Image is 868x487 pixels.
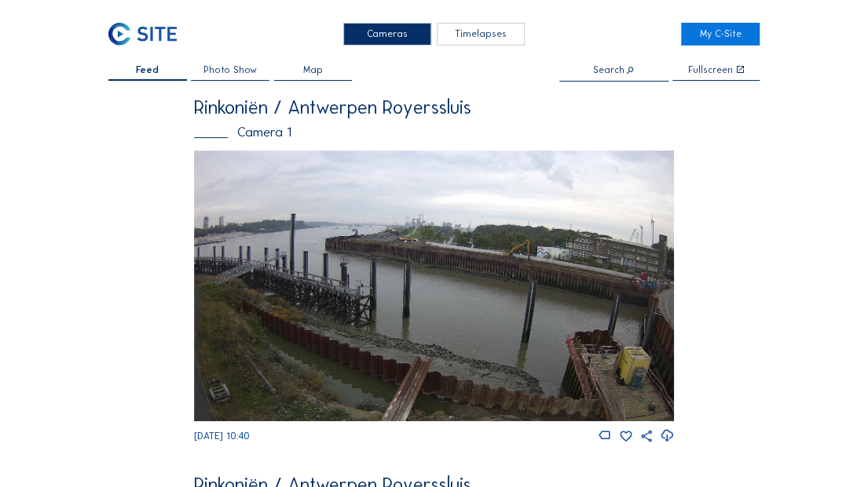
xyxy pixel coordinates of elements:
[136,65,159,75] span: Feed
[108,23,177,45] img: C-SITE Logo
[343,23,432,45] div: Cameras
[194,98,674,117] div: Rinkoniën / Antwerpen Royerssluis
[681,23,759,45] a: My C-Site
[437,23,526,45] div: Timelapses
[194,431,250,442] span: [DATE] 10:40
[203,65,257,75] span: Photo Show
[194,126,674,140] div: Camera 1
[303,65,323,75] span: Map
[108,23,186,45] a: C-SITE Logo
[688,65,733,75] div: Fullscreen
[194,151,674,422] img: Image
